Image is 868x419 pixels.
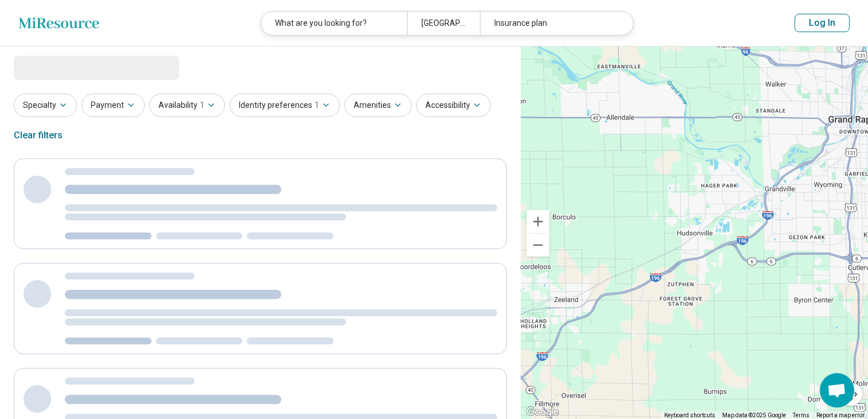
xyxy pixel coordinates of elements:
[200,99,204,111] span: 1
[526,210,549,233] button: Zoom in
[149,94,225,117] button: Availability1
[816,412,865,418] a: Report a map error
[14,56,110,79] span: Loading...
[261,11,407,35] div: What are you looking for?
[230,94,340,117] button: Identity preferences1
[820,373,854,408] div: Open chat
[315,99,319,111] span: 1
[795,14,850,32] button: Log In
[14,94,77,117] button: Specialty
[480,11,626,35] div: Insurance plan
[344,94,412,117] button: Amenities
[793,412,809,418] a: Terms (opens in new tab)
[407,11,480,35] div: [GEOGRAPHIC_DATA], [GEOGRAPHIC_DATA]
[14,122,63,149] div: Clear filters
[722,412,786,418] span: Map data ©2025 Google
[526,234,549,257] button: Zoom out
[416,94,491,117] button: Accessibility
[82,94,145,117] button: Payment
